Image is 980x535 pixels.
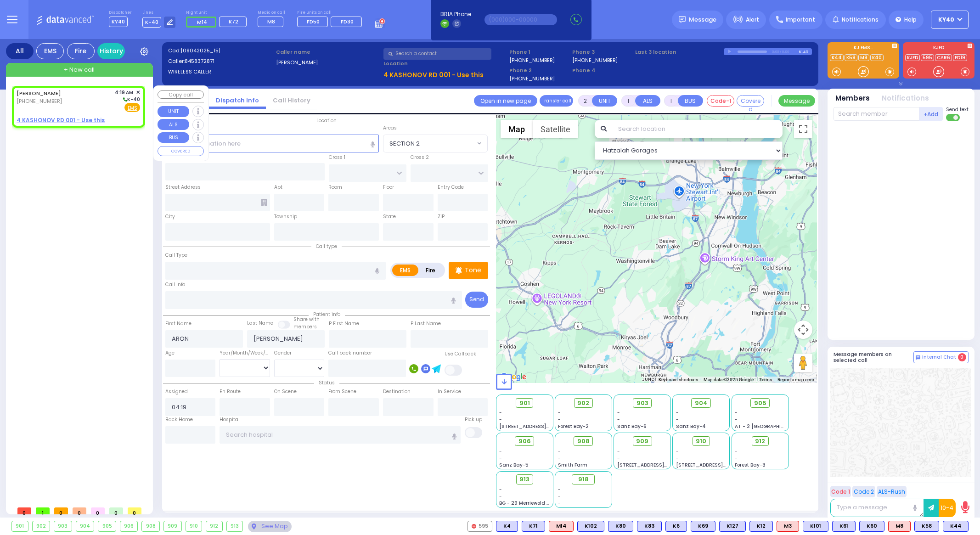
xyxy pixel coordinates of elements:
[158,106,189,117] button: UNIT
[220,349,270,357] div: Year/Month/Week/Day
[830,54,844,61] a: K44
[329,154,345,161] label: Cross 1
[735,423,803,430] span: AT - 2 [GEOGRAPHIC_DATA]
[389,139,420,148] span: SECTION 2
[903,45,974,52] label: KJFD
[341,18,354,25] span: FD30
[695,399,708,408] span: 904
[577,399,589,408] span: 902
[6,43,34,59] div: All
[519,399,530,408] span: 901
[558,455,561,462] span: -
[735,409,738,416] span: -
[328,184,342,191] label: Room
[438,184,464,191] label: Entry Code
[467,521,492,532] div: 595
[328,349,372,357] label: Call back number
[33,521,50,531] div: 902
[755,437,765,446] span: 912
[549,521,574,532] div: M14
[499,448,502,455] span: -
[185,57,214,65] span: 8458372871
[165,252,187,259] label: Call Type
[165,184,201,191] label: Street Address
[142,521,159,531] div: 908
[168,68,273,76] label: WIRELESS CALLER
[17,507,31,514] span: 0
[496,521,518,532] div: K4
[612,120,783,138] input: Search location
[411,154,429,161] label: Cross 2
[276,48,381,56] label: Caller name
[749,521,773,532] div: K12
[158,90,204,99] button: Copy call
[128,105,137,112] u: EMS
[735,448,738,455] span: -
[608,521,633,532] div: BLS
[794,354,812,372] button: Drag Pegman onto the map to open Street View
[828,45,899,52] label: KJ EMS...
[719,521,746,532] div: K127
[943,521,969,532] div: BLS
[76,521,94,531] div: 904
[91,507,105,514] span: 0
[858,54,869,61] a: M8
[383,124,397,132] label: Areas
[499,455,502,462] span: -
[735,455,738,462] span: -
[165,416,193,423] label: Back Home
[754,399,766,408] span: 905
[931,11,969,29] button: KY40
[158,146,204,156] button: COVERED
[558,493,608,500] div: -
[852,486,875,497] button: Code 2
[36,43,64,59] div: EMS
[165,320,191,327] label: First Name
[307,18,320,25] span: FD50
[540,95,573,107] button: Transfer call
[115,89,133,96] span: 4:19 AM
[592,95,617,107] button: UNIT
[258,10,287,16] label: Medic on call
[522,521,545,532] div: K71
[186,10,250,16] label: Night unit
[97,43,125,59] a: History
[519,475,529,484] span: 913
[297,10,365,16] label: Fire units on call
[799,48,812,55] div: K-40
[509,48,569,56] span: Phone 1
[54,507,68,514] span: 0
[746,16,759,24] span: Alert
[465,292,488,308] button: Send
[919,107,943,121] button: +Add
[578,475,589,484] span: 918
[558,500,608,507] div: -
[142,17,161,28] span: K-40
[109,507,123,514] span: 0
[577,521,604,532] div: K102
[786,16,815,24] span: Important
[122,96,140,103] span: K-40
[440,10,471,18] span: BRIA Phone
[329,320,359,327] label: P First Name
[946,113,961,122] label: Turn off text
[913,351,969,363] button: Internal Chat 0
[501,120,533,138] button: Show street map
[499,486,502,493] span: -
[637,521,662,532] div: K83
[803,521,828,532] div: BLS
[935,54,952,61] a: CAR6
[689,15,716,24] span: Message
[472,524,476,529] img: red-radio-icon.svg
[220,388,241,395] label: En Route
[206,521,222,531] div: 912
[186,521,202,531] div: 910
[678,95,703,107] button: BUS
[958,353,966,361] span: 0
[533,120,578,138] button: Show satellite imagery
[314,379,339,386] span: Status
[665,521,687,532] div: BLS
[498,371,529,383] a: Open this area in Google Maps (opens a new window)
[938,16,954,24] span: KY40
[227,521,243,531] div: 913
